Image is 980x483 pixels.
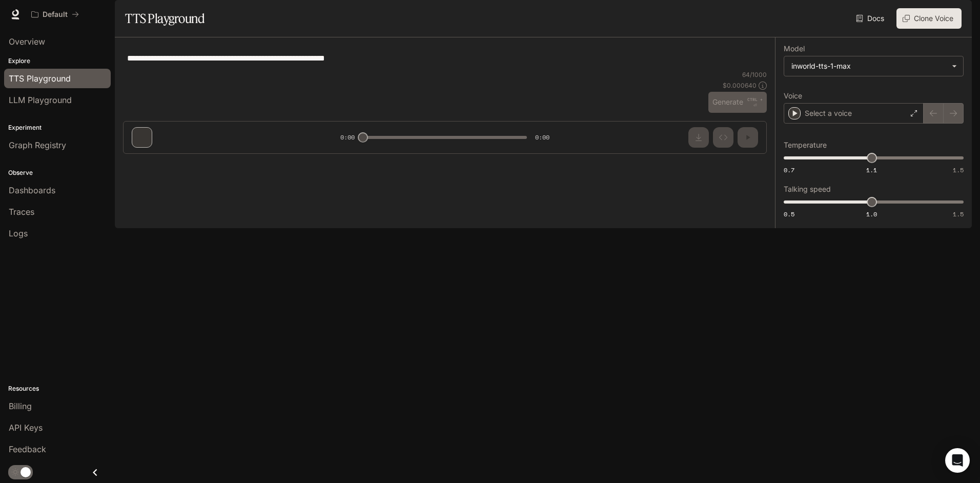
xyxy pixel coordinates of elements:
p: $ 0.000640 [723,81,757,90]
p: 64 / 1000 [742,70,767,79]
span: 0.5 [784,210,794,218]
button: All workspaces [27,4,84,25]
span: 1.5 [953,166,964,174]
p: Voice [784,92,802,99]
div: inworld-tts-1-max [784,56,963,76]
span: 1.1 [866,166,877,174]
div: Open Intercom Messenger [945,448,970,473]
p: Select a voice [805,108,852,118]
p: Default [43,10,68,19]
p: Model [784,45,805,52]
div: inworld-tts-1-max [791,61,947,71]
span: 0.7 [784,166,794,174]
a: Docs [854,8,888,29]
span: 1.5 [953,210,964,218]
button: Clone Voice [896,8,962,29]
p: Talking speed [784,186,831,193]
p: Temperature [784,142,827,149]
h1: TTS Playground [125,8,205,29]
span: 1.0 [866,210,877,218]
